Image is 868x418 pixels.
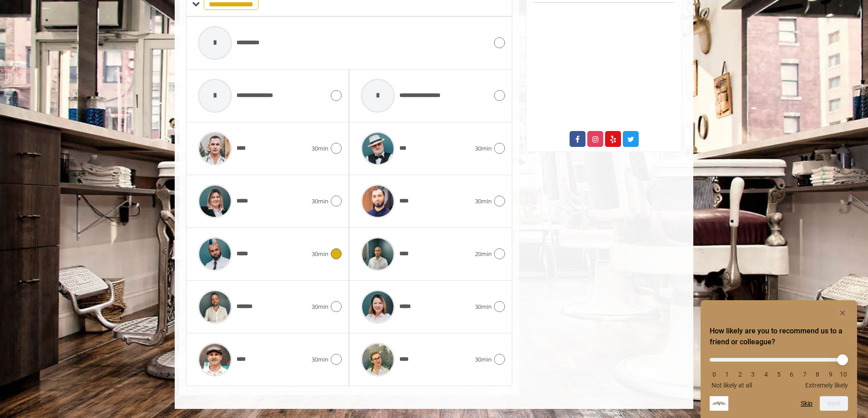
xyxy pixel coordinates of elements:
li: 5 [774,371,783,378]
li: 4 [762,371,771,378]
span: 30min [312,249,328,259]
li: 3 [748,371,757,378]
li: 10 [839,371,848,378]
li: 2 [736,371,745,378]
div: How likely are you to recommend us to a friend or colleague? Select an option from 0 to 10, with ... [710,307,848,411]
span: 30min [312,302,328,312]
span: Extremely likely [805,382,848,389]
span: 30min [475,144,492,153]
button: Next question [820,396,848,411]
span: 20min [475,249,492,259]
span: Not likely at all [712,382,752,389]
h2: How likely are you to recommend us to a friend or colleague? Select an option from 0 to 10, with ... [710,326,848,347]
button: Skip [801,400,812,407]
li: 1 [722,371,732,378]
span: 30min [312,144,328,153]
span: 30min [475,355,492,364]
li: 6 [787,371,796,378]
span: 30min [475,302,492,312]
li: 8 [813,371,822,378]
li: 9 [826,371,835,378]
button: Hide survey [837,307,848,318]
span: 30min [312,196,328,206]
li: 7 [800,371,809,378]
li: 0 [710,371,719,378]
span: 30min [312,355,328,364]
span: 30min [475,196,492,206]
div: How likely are you to recommend us to a friend or colleague? Select an option from 0 to 10, with ... [710,351,848,389]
